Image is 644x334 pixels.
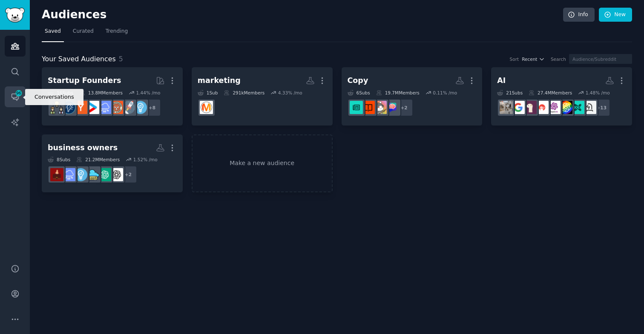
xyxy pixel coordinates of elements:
img: llama [583,101,596,114]
a: Trending [103,25,131,42]
div: Startup Founders [48,75,121,86]
div: Copy [348,75,368,86]
img: LocalLLaMA [523,101,537,114]
div: 19.7M Members [376,90,420,96]
img: micro_saas [86,168,99,181]
a: Startup Founders16Subs13.8MMembers1.44% /mo+8EntrepreneurstartupsEntrepreneurRideAlongSaaSstartup... [42,67,183,126]
img: ChatGPTCoding [500,101,513,114]
div: 27.4M Members [529,90,572,96]
img: SaaS [98,101,111,114]
a: Info [563,8,595,22]
span: Saved [45,28,61,35]
img: startups [122,101,135,114]
img: GoogleGeminiAI [512,101,525,114]
img: Chatbots [535,101,549,114]
div: + 2 [395,99,413,117]
div: 1.44 % /mo [136,90,160,96]
img: GummySearch logo [5,8,25,23]
img: ChatGPTPromptGenius [385,101,399,114]
span: Your Saved Audiences [42,54,116,65]
div: Sort [510,56,519,62]
h2: Audiences [42,8,563,22]
img: Entrepreneurship [62,101,75,114]
div: 8 Sub s [48,157,70,163]
div: + 2 [119,166,137,183]
input: Audience/Subreddit [569,54,632,64]
img: LLMDevs [571,101,584,114]
img: GPT3 [559,101,572,114]
a: AI21Subs27.4MMembers1.48% /mo+13llamaLLMDevsGPT3OpenAIDevChatbotsLocalLLaMAGoogleGeminiAIChatGPTC... [491,67,632,126]
div: 1 Sub [198,90,218,96]
img: EntrepreneurRideAlong [110,101,123,114]
span: 96 [15,90,23,96]
div: 0.11 % /mo [433,90,457,96]
img: DigitalMarketing [200,101,213,114]
a: marketing1Sub291kMembers4.33% /moDigitalMarketing [192,67,333,126]
div: + 13 [592,99,610,117]
img: OpenAIDev [547,101,561,114]
a: New [599,8,632,22]
a: Saved [42,25,64,42]
a: Curated [70,25,97,42]
img: ycombinator [74,101,87,114]
img: startup [86,101,99,114]
span: 5 [119,55,123,63]
div: 1.48 % /mo [586,90,610,96]
img: ChatGPT [98,168,111,181]
img: Entrepreneur [74,168,87,181]
div: 21.2M Members [76,157,120,163]
img: growmybusiness [50,101,63,114]
img: copy [350,101,363,114]
span: Curated [73,28,94,35]
div: marketing [198,75,241,86]
a: business owners8Subs21.2MMembers1.52% /mo+2OpenAIChatGPTmicro_saasEntrepreneurSaaSYoungBusinessOw... [42,134,183,193]
a: 96 [5,86,26,107]
div: business owners [48,143,118,153]
div: AI [497,75,506,86]
img: YoungBusinessOwners [50,168,63,181]
img: OpenAI [110,168,123,181]
div: 6 Sub s [348,90,370,96]
a: Copy6Subs19.7MMembers0.11% /mo+2ChatGPTPromptGeniusWritingPromptsWritingPromptsAIcopy [342,67,483,126]
a: Make a new audience [192,134,333,193]
div: 16 Sub s [48,90,73,96]
div: 13.8M Members [79,90,123,96]
div: 291k Members [224,90,264,96]
div: 21 Sub s [497,90,523,96]
div: + 8 [143,99,161,117]
span: Recent [522,56,537,62]
img: WritingPrompts [374,101,387,114]
span: Trending [106,28,128,35]
div: Search [551,56,566,62]
div: 4.33 % /mo [278,90,302,96]
img: SaaS [62,168,75,181]
img: Entrepreneur [134,101,147,114]
img: WritingPromptsAI [362,101,375,114]
button: Recent [522,56,545,62]
div: 1.52 % /mo [133,157,158,163]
